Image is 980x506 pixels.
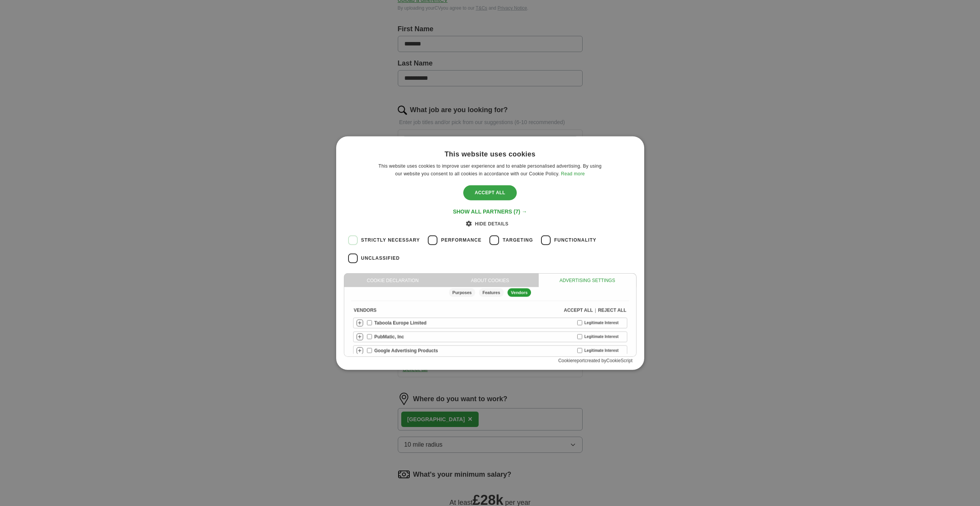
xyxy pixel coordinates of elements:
a: Read more, opens a new window [561,171,585,177]
span: Strictly necessary [361,237,420,244]
div: Vendors [354,307,377,314]
b: Legitimate Interest [585,320,619,326]
div: | [595,307,596,314]
div: Advertising Settings [539,274,636,287]
b: Legitimate Interest [585,348,619,353]
div: Accept all [564,307,593,314]
span: Show all partners [453,208,512,215]
span: This website uses cookies to improve user experience and to enable personalised advertising. By u... [379,163,601,177]
div: Features [479,288,504,297]
a: report, opens a new window [573,358,585,363]
div: Vendors [508,288,531,297]
div: This website uses cookies [444,150,535,158]
span: Targeting [503,237,533,244]
b: Legitimate Interest [585,334,619,340]
div: Hide details [472,220,509,227]
div: Show all partners (7) → [453,208,527,215]
b: Google Advertising Products [374,347,438,354]
b: PubMatic, Inc [374,333,404,340]
div: + [357,333,363,340]
span: Performance [441,237,481,244]
div: About cookies [441,274,539,287]
div: Cookie declaration [344,274,442,287]
span: Functionality [554,237,596,244]
div: Accept all [463,185,517,200]
a: CookieScript Consent Management Platform, opens a new window [606,358,632,363]
div: Cookie created by [344,357,637,364]
b: Taboola Europe Limited [374,319,427,326]
div: Reject all [598,307,627,314]
div: + [357,319,363,326]
div: + [357,347,363,354]
div: Purposes [449,288,475,297]
div: Cookie consent dialog [336,136,644,370]
span: Unclassified [361,255,400,262]
span: (7) → [514,208,527,215]
span: Hide details [475,221,508,227]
